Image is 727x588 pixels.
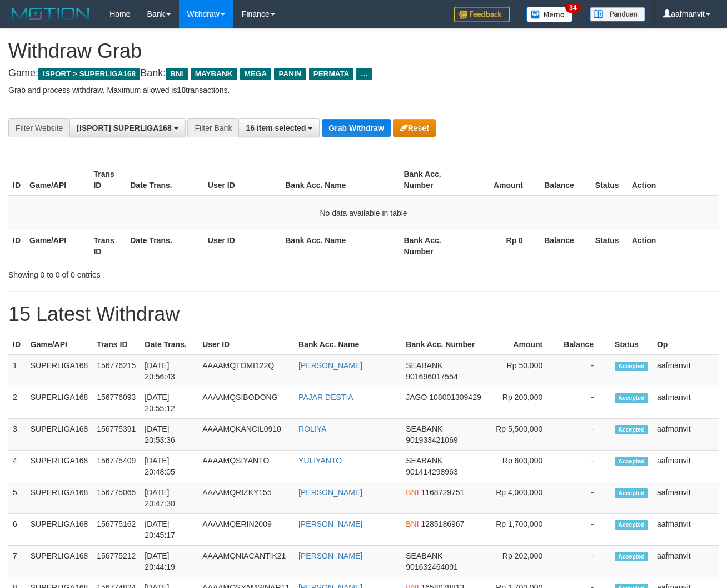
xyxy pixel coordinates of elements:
th: Trans ID [89,164,126,196]
td: [DATE] 20:48:05 [140,451,198,482]
td: 156775162 [92,514,140,546]
td: - [559,355,610,387]
td: SUPERLIGA168 [26,355,93,387]
td: Rp 4,000,000 [491,482,559,514]
td: SUPERLIGA168 [26,546,93,577]
td: - [559,419,610,451]
td: SUPERLIGA168 [26,451,93,482]
th: Bank Acc. Name [281,230,399,261]
th: User ID [198,334,294,355]
button: Grab Withdraw [322,119,390,137]
div: Filter Bank [187,118,238,137]
a: ROLIYA [298,424,326,433]
span: SEABANK [406,361,442,370]
span: Accepted [615,393,648,403]
td: SUPERLIGA168 [26,482,93,514]
th: Date Trans. [126,164,203,196]
span: PERMATA [309,68,354,80]
p: Grab and process withdraw. Maximum allowed is transactions. [8,85,719,96]
td: [DATE] 20:47:30 [140,482,198,514]
span: Copy 1285186967 to clipboard [421,520,465,528]
td: 4 [8,451,26,482]
th: Balance [559,334,610,355]
h1: Withdraw Grab [8,40,719,62]
span: Copy 1168729751 to clipboard [421,488,465,497]
th: ID [8,230,25,261]
td: AAAAMQERIN2009 [198,514,294,546]
td: 6 [8,514,26,546]
td: No data available in table [8,196,719,230]
span: Copy 108001309429 to clipboard [429,393,481,402]
td: aafmanvit [653,451,719,482]
td: - [559,387,610,419]
span: SEABANK [406,551,442,560]
td: [DATE] 20:53:36 [140,419,198,451]
a: [PERSON_NAME] [298,361,362,370]
td: Rp 600,000 [491,451,559,482]
td: 1 [8,355,26,387]
th: Game/API [26,334,93,355]
span: BNI [406,520,419,528]
span: SEABANK [406,424,442,433]
span: Copy 901696017554 to clipboard [406,372,457,381]
td: 156775391 [92,419,140,451]
span: Accepted [615,457,648,466]
span: Accepted [615,552,648,561]
td: 3 [8,419,26,451]
td: Rp 1,700,000 [491,514,559,546]
td: - [559,482,610,514]
th: User ID [203,230,281,261]
td: 156776093 [92,387,140,419]
h1: 15 Latest Withdraw [8,303,719,325]
span: MEGA [240,68,272,80]
span: PANIN [274,68,306,80]
td: Rp 5,500,000 [491,419,559,451]
div: Showing 0 to 0 of 0 entries [8,265,295,280]
td: aafmanvit [653,355,719,387]
th: Game/API [25,230,89,261]
td: 156776215 [92,355,140,387]
td: 156775065 [92,482,140,514]
td: 2 [8,387,26,419]
th: Status [591,164,628,196]
a: PAJAR DESTIA [298,393,353,402]
td: aafmanvit [653,482,719,514]
th: Balance [540,164,591,196]
th: Trans ID [89,230,126,261]
button: [ISPORT] SUPERLIGA168 [69,118,185,137]
th: User ID [203,164,281,196]
th: Action [628,164,719,196]
span: 34 [565,3,580,13]
td: aafmanvit [653,546,719,577]
td: AAAAMQSIBODONG [198,387,294,419]
td: - [559,514,610,546]
span: BNI [406,488,419,497]
th: Date Trans. [140,334,198,355]
th: Rp 0 [464,230,540,261]
td: SUPERLIGA168 [26,387,93,419]
span: MAYBANK [191,68,237,80]
td: aafmanvit [653,387,719,419]
th: Date Trans. [126,230,203,261]
td: 156775212 [92,546,140,577]
th: Bank Acc. Name [294,334,401,355]
span: Copy 901414298963 to clipboard [406,467,457,476]
td: AAAAMQRIZKY155 [198,482,294,514]
th: Game/API [25,164,89,196]
span: Accepted [615,520,648,530]
td: [DATE] 20:56:43 [140,355,198,387]
th: Bank Acc. Name [281,164,399,196]
th: Status [591,230,628,261]
button: Reset [393,119,436,137]
span: ISPORT > SUPERLIGA168 [38,68,140,80]
div: Filter Website [8,118,69,137]
td: [DATE] 20:44:19 [140,546,198,577]
th: Amount [464,164,540,196]
strong: 10 [177,86,186,95]
a: YULIYANTO [298,456,342,465]
span: Accepted [615,425,648,434]
td: AAAAMQNIACANTIK21 [198,546,294,577]
td: [DATE] 20:45:17 [140,514,198,546]
th: Bank Acc. Number [401,334,491,355]
td: Rp 202,000 [491,546,559,577]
